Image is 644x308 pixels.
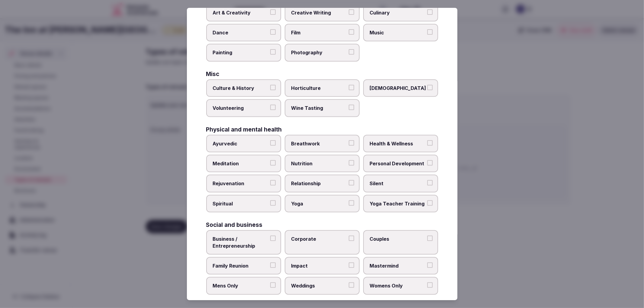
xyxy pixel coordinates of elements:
span: Couples [370,236,425,242]
span: Mastermind [370,262,425,269]
span: Nutrition [291,160,347,167]
button: Spiritual [270,200,276,206]
button: Breathwork [349,140,354,146]
button: Painting [270,49,276,55]
span: Culinary [370,9,425,16]
button: Health & Wellness [427,140,433,146]
span: Culture & History [213,85,268,91]
span: Yoga [291,200,347,207]
span: Womens Only [370,282,425,289]
button: Womens Only [427,282,433,288]
button: Music [427,29,433,35]
span: Dance [213,29,268,36]
span: Painting [213,49,268,56]
span: Family Reunion [213,262,268,269]
button: Volunteering [270,105,276,110]
button: Mens Only [270,282,276,288]
button: Meditation [270,160,276,166]
button: Impact [349,262,354,268]
button: Yoga Teacher Training [427,200,433,206]
span: Rejuvenation [213,180,268,187]
button: Culinary [427,9,433,15]
button: Mastermind [427,262,433,268]
button: Weddings [349,282,354,288]
span: Creative Writing [291,9,347,16]
span: Yoga Teacher Training [370,200,425,207]
button: Creative Writing [349,9,354,15]
button: Corporate [349,236,354,241]
button: Photography [349,49,354,55]
span: Breathwork [291,140,347,147]
button: Business / Entrepreneurship [270,236,276,241]
span: Impact [291,262,347,269]
button: Relationship [349,180,354,186]
span: Horticulture [291,85,347,91]
span: Health & Wellness [370,140,425,147]
span: Weddings [291,282,347,289]
span: [DEMOGRAPHIC_DATA] [370,85,425,91]
span: Art & Creativity [213,9,268,16]
button: Silent [427,180,433,186]
span: Silent [370,180,425,187]
button: Film [349,29,354,35]
button: Horticulture [349,85,354,90]
span: Personal Development [370,160,425,167]
span: Meditation [213,160,268,167]
button: Culture & History [270,85,276,90]
span: Music [370,29,425,36]
button: Yoga [349,200,354,206]
h3: Misc [206,71,219,77]
span: Relationship [291,180,347,187]
h3: Social and business [206,222,263,228]
button: Wine Tasting [349,105,354,110]
button: Couples [427,236,433,241]
span: Photography [291,49,347,56]
span: Wine Tasting [291,105,347,111]
span: Ayurvedic [213,140,268,147]
span: Business / Entrepreneurship [213,236,268,249]
button: Dance [270,29,276,35]
button: Art & Creativity [270,9,276,15]
button: Family Reunion [270,262,276,268]
button: Personal Development [427,160,433,166]
span: Mens Only [213,282,268,289]
button: Ayurvedic [270,140,276,146]
button: Rejuvenation [270,180,276,186]
span: Film [291,29,347,36]
button: [DEMOGRAPHIC_DATA] [427,85,433,90]
span: Volunteering [213,105,268,111]
span: Corporate [291,236,347,242]
button: Nutrition [349,160,354,166]
span: Spiritual [213,200,268,207]
h3: Physical and mental health [206,127,282,132]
